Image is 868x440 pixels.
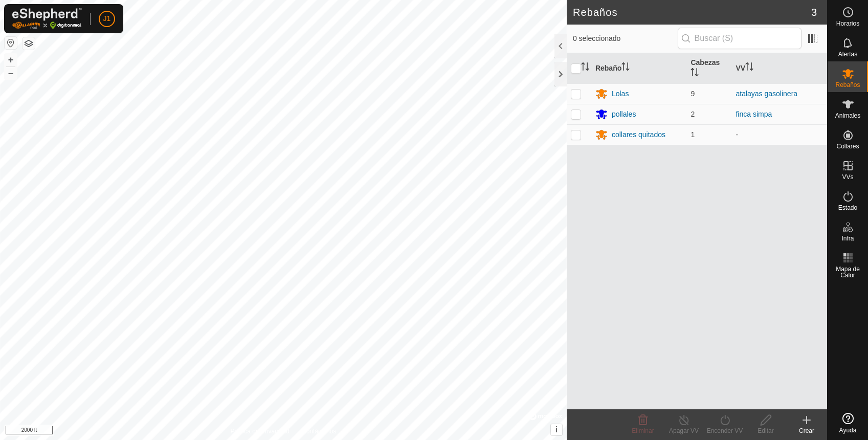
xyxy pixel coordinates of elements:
div: pollales [612,109,636,120]
button: + [5,54,17,66]
th: Cabezas [686,53,731,84]
span: 2 [691,110,695,118]
a: Política de Privacidad [231,427,290,436]
span: i [555,425,558,434]
span: J1 [103,13,111,24]
a: atalayas gasolinera [736,90,797,98]
span: Collares [836,143,859,149]
a: Ayuda [828,409,868,437]
p-sorticon: Activar para ordenar [581,64,589,72]
a: Contáctenos [302,427,336,436]
td: - [731,124,827,145]
div: Apagar VV [663,426,704,435]
span: Infra [841,235,854,241]
span: Mapa de Calor [830,266,865,278]
p-sorticon: Activar para ordenar [691,70,699,78]
span: Animales [835,113,860,119]
button: – [5,67,17,79]
th: VV [731,53,827,84]
span: 3 [811,5,817,20]
div: Editar [745,426,786,435]
div: collares quitados [612,129,665,140]
img: Logo Gallagher [12,8,82,29]
h2: Rebaños [573,6,811,18]
div: Encender VV [704,426,745,435]
span: Horarios [836,20,859,27]
button: Capas del Mapa [23,37,35,50]
span: Alertas [838,51,857,57]
a: finca simpa [736,110,772,118]
span: Ayuda [839,427,857,433]
span: 9 [691,90,695,98]
span: Eliminar [632,427,654,434]
div: Lolas [612,89,629,99]
th: Rebaño [591,53,687,84]
input: Buscar (S) [678,28,802,49]
button: i [551,424,562,435]
button: Restablecer Mapa [5,37,17,49]
span: VVs [842,174,853,180]
span: 0 seleccionado [573,33,678,44]
span: Rebaños [835,82,860,88]
span: 1 [691,130,695,139]
p-sorticon: Activar para ordenar [621,64,630,72]
div: Crear [786,426,827,435]
p-sorticon: Activar para ordenar [745,64,753,72]
span: Estado [838,205,857,211]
